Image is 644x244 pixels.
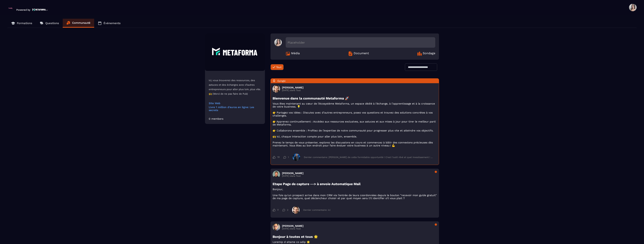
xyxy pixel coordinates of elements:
[282,86,303,89] h3: [PERSON_NAME]
[209,102,261,105] a: Site Web
[104,22,121,25] p: Événements
[288,156,289,159] span: 1
[423,51,435,56] span: Sondage
[7,19,36,28] a: Formations
[282,175,303,177] p: [DATE] dans Tout
[36,19,63,28] a: Questions
[205,33,265,71] img: Community background
[282,89,303,92] p: [DATE] dans Tout
[282,172,303,175] h3: [PERSON_NAME]
[7,5,13,11] img: logo-branding
[282,224,303,227] h3: [PERSON_NAME]
[304,156,433,159] div: Dernier commentaire: [PERSON_NAME] de cette formidable opportunité ! C'est l'outil rêvé et quel i...
[354,51,369,56] span: Document
[63,19,94,28] a: Communauté
[303,209,330,211] div: Dernier commentaire: ici
[273,96,437,100] h3: Bienvenue dans la communauté Metaforma 🚀
[276,66,282,69] span: Tout
[32,8,48,11] img: logo
[273,102,437,147] p: Vous êtes maintenant au cœur de l’écosystème Metaforma, un espace dédié à l’échange, à l’apprenti...
[72,21,90,24] p: Communauté
[286,37,435,48] div: Placeholder
[16,8,30,11] p: Powered by
[277,80,285,82] span: Épinglé
[209,117,223,120] div: 0 members
[282,227,303,230] p: [DATE] dans Tout
[17,22,32,25] p: Formations
[94,19,124,28] a: Événements
[209,106,261,112] a: Livre 1 million d'euros en ligne: Les secrets
[45,22,59,25] p: Questions
[277,156,280,159] span: 19
[273,188,437,200] p: Bonjour, Une fois qu'un prospect arrive dans mon CRM via l'entrée de leurs coordonnées depuis le ...
[209,78,261,96] p: Ici, vous trouverez des ressources, des astuces et des échanges avec d’autres entrepreneurs pour ...
[277,208,279,211] span: 0
[287,209,288,211] span: 2
[291,51,300,56] span: Média
[273,235,437,239] h3: Bonjour à toutes et tous 🌟
[273,182,437,186] h3: Etape Page de capture --> à envoie Automatique Mail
